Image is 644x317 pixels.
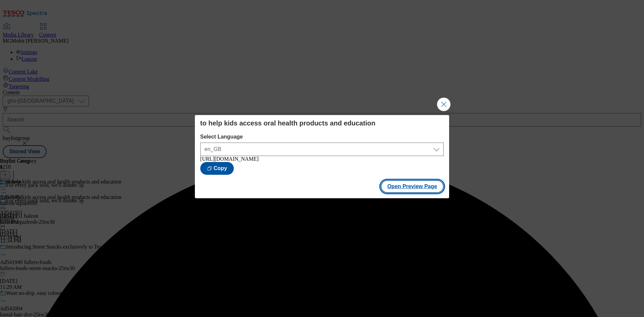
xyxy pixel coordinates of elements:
[381,180,444,193] button: Open Preview Page
[195,115,449,198] div: Modal
[437,98,450,111] button: Close Modal
[200,162,234,175] button: Copy
[200,156,444,162] div: [URL][DOMAIN_NAME]
[200,119,444,127] h4: to help kids access oral health products and education
[200,134,444,140] label: Select Language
